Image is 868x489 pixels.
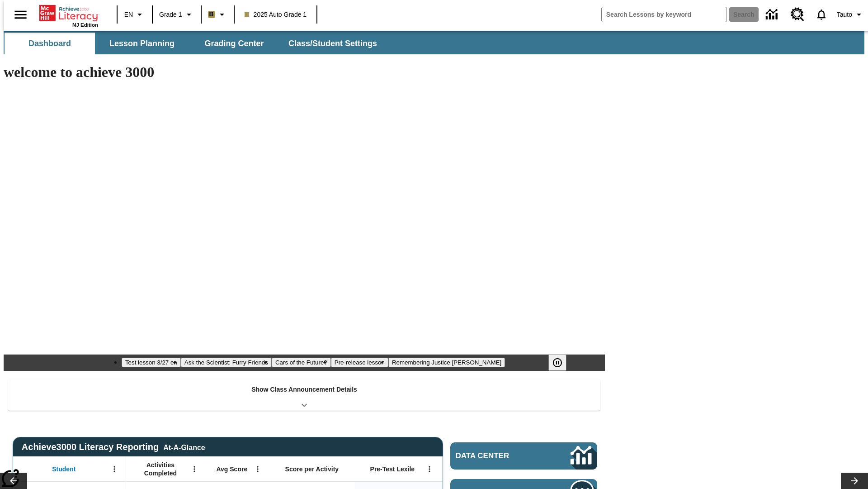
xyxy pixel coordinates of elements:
[131,461,190,477] span: Activities Completed
[181,358,272,367] button: Slide 2 Ask the Scientist: Furry Friends
[97,33,187,54] button: Lesson Planning
[548,355,576,371] div: Pause
[285,465,339,473] span: Score per Activity
[188,462,201,476] button: Open Menu
[72,22,98,28] span: NJ Edition
[388,358,505,367] button: Slide 5 Remembering Justice O'Connor
[204,6,231,23] button: Boost Class color is light brown. Change class color
[39,3,98,28] div: Home
[22,442,205,452] span: Achieve3000 Literacy Reporting
[4,64,605,81] h1: welcome to achieve 3000
[124,10,133,19] span: EN
[245,10,307,19] span: 2025 Auto Grade 1
[456,451,540,460] span: Data Center
[251,385,357,394] p: Show Class Announcement Details
[423,462,436,476] button: Open Menu
[602,7,726,22] input: search field
[52,465,75,473] span: Student
[5,33,95,54] button: Dashboard
[837,10,852,19] span: Tauto
[833,6,868,23] button: Profile/Settings
[331,358,388,367] button: Slide 4 Pre-release lesson
[4,33,385,54] div: SubNavbar
[120,6,149,23] button: Language: EN, Select a language
[209,9,214,20] span: B
[7,1,34,28] button: Open side menu
[841,473,868,489] button: Lesson carousel, Next
[450,442,597,470] a: Data Center
[785,2,810,27] a: Resource Center, Will open in new tab
[156,6,198,23] button: Grade: Grade 1, Select a grade
[216,465,247,473] span: Avg Score
[163,442,205,452] div: At-A-Glance
[251,462,264,476] button: Open Menu
[122,358,181,367] button: Slide 1 Test lesson 3/27 en
[159,10,182,19] span: Grade 1
[189,33,279,54] button: Grading Center
[810,3,833,26] a: Notifications
[108,462,121,476] button: Open Menu
[4,31,864,54] div: SubNavbar
[8,379,600,411] div: Show Class Announcement Details
[39,4,98,22] a: Home
[370,465,415,473] span: Pre-Test Lexile
[281,33,384,54] button: Class/Student Settings
[272,358,331,367] button: Slide 3 Cars of the Future?
[760,2,785,27] a: Data Center
[548,355,566,371] button: Pause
